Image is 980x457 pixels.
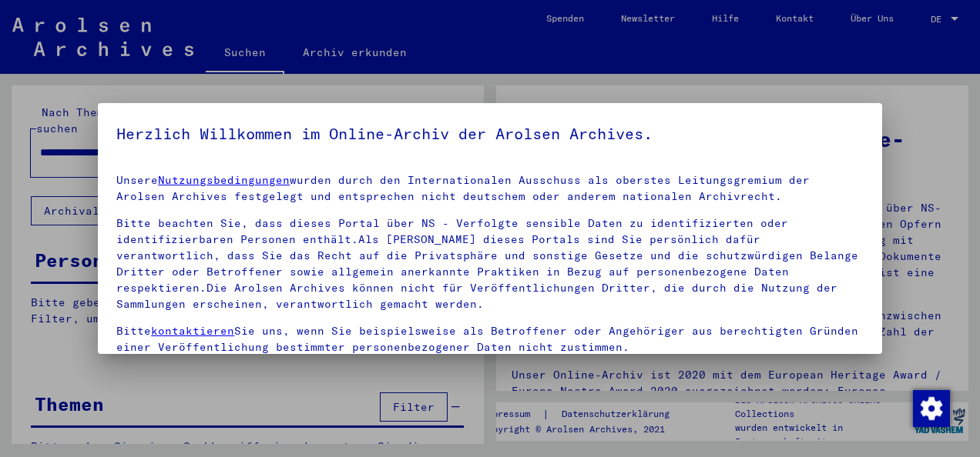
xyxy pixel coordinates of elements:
a: Nutzungsbedingungen [158,173,290,187]
h5: Herzlich Willkommen im Online-Archiv der Arolsen Archives. [116,122,864,146]
a: kontaktieren [151,324,234,338]
p: Bitte beachten Sie, dass dieses Portal über NS - Verfolgte sensible Daten zu identifizierten oder... [116,215,864,312]
p: Bitte Sie uns, wenn Sie beispielsweise als Betroffener oder Angehöriger aus berechtigten Gründen ... [116,323,864,355]
img: Zustimmung ändern [913,390,950,427]
p: Unsere wurden durch den Internationalen Ausschuss als oberstes Leitungsgremium der Arolsen Archiv... [116,172,864,205]
div: Zustimmung ändern [912,389,949,426]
